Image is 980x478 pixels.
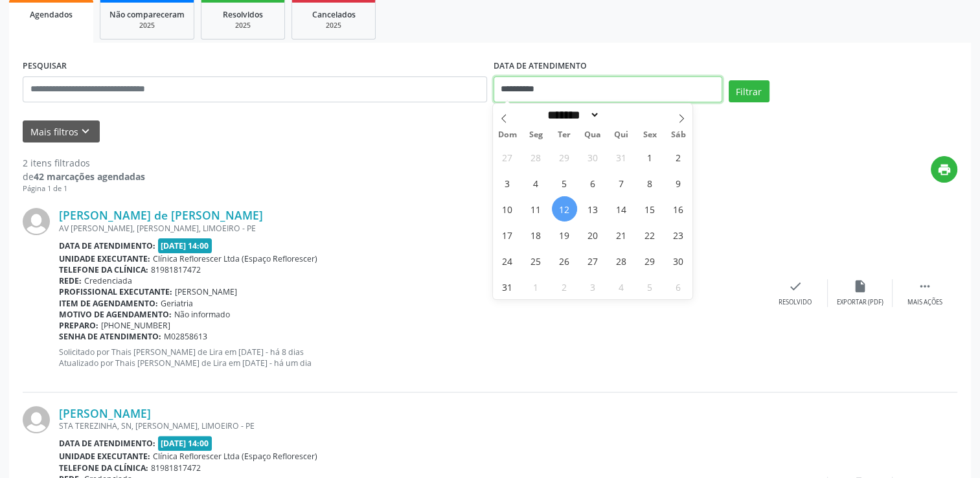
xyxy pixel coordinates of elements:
[853,279,867,293] i: insert_drive_file
[78,124,93,139] i: keyboard_arrow_down
[23,156,145,170] div: 2 itens filtrados
[151,264,201,275] span: 81981817472
[580,274,606,299] span: Setembro 3, 2025
[23,170,145,183] div: de
[918,279,932,293] i: 
[23,406,50,433] img: img
[153,451,317,462] span: Clínica Reflorescer Ltda (Espaço Reflorescer)
[161,298,193,309] span: Geriatria
[174,309,230,320] span: Não informado
[523,248,549,273] span: Agosto 25, 2025
[607,131,635,139] span: Qui
[552,274,577,299] span: Setembro 2, 2025
[109,21,185,30] div: 2025
[837,298,883,307] div: Exportar (PDF)
[59,320,98,331] b: Preparo:
[158,436,212,451] span: [DATE] 14:00
[543,108,600,122] select: Month
[609,196,634,222] span: Agosto 14, 2025
[523,196,549,222] span: Agosto 11, 2025
[223,9,263,20] span: Resolvidos
[494,56,587,76] label: DATA DE ATENDIMENTO
[495,196,520,222] span: Agosto 10, 2025
[211,21,275,30] div: 2025
[59,451,150,462] b: Unidade executante:
[523,274,549,299] span: Setembro 1, 2025
[664,131,692,139] span: Sáb
[637,170,663,196] span: Agosto 8, 2025
[59,298,158,309] b: Item de agendamento:
[175,286,237,297] span: [PERSON_NAME]
[59,275,82,286] b: Rede:
[59,253,150,264] b: Unidade executante:
[666,274,691,299] span: Setembro 6, 2025
[580,222,606,247] span: Agosto 20, 2025
[937,163,952,177] i: print
[580,196,606,222] span: Agosto 13, 2025
[153,253,317,264] span: Clínica Reflorescer Ltda (Espaço Reflorescer)
[609,222,634,247] span: Agosto 21, 2025
[59,286,172,297] b: Profissional executante:
[495,274,520,299] span: Agosto 31, 2025
[23,208,50,235] img: img
[312,9,356,20] span: Cancelados
[666,196,691,222] span: Agosto 16, 2025
[30,9,73,20] span: Agendados
[59,462,148,473] b: Telefone da clínica:
[523,144,549,170] span: Julho 28, 2025
[495,222,520,247] span: Agosto 17, 2025
[729,80,769,102] button: Filtrar
[788,279,803,293] i: check
[301,21,366,30] div: 2025
[59,438,155,449] b: Data de atendimento:
[59,208,263,222] a: [PERSON_NAME] de [PERSON_NAME]
[637,196,663,222] span: Agosto 15, 2025
[59,347,763,369] p: Solicitado por Thais [PERSON_NAME] de Lira em [DATE] - há 8 dias Atualizado por Thais [PERSON_NAM...
[580,248,606,273] span: Agosto 27, 2025
[552,248,577,273] span: Agosto 26, 2025
[578,131,607,139] span: Qua
[59,264,148,275] b: Telefone da clínica:
[580,170,606,196] span: Agosto 6, 2025
[493,131,521,139] span: Dom
[552,196,577,222] span: Agosto 12, 2025
[609,248,634,273] span: Agosto 28, 2025
[164,331,207,342] span: M02858613
[907,298,942,307] div: Mais ações
[521,131,550,139] span: Seg
[637,274,663,299] span: Setembro 5, 2025
[109,9,185,20] span: Não compareceram
[84,275,132,286] span: Credenciada
[637,248,663,273] span: Agosto 29, 2025
[666,222,691,247] span: Agosto 23, 2025
[666,170,691,196] span: Agosto 9, 2025
[34,170,145,183] strong: 42 marcações agendadas
[101,320,170,331] span: [PHONE_NUMBER]
[600,108,643,122] input: Year
[609,274,634,299] span: Setembro 4, 2025
[550,131,578,139] span: Ter
[580,144,606,170] span: Julho 30, 2025
[523,170,549,196] span: Agosto 4, 2025
[495,248,520,273] span: Agosto 24, 2025
[59,223,763,234] div: AV [PERSON_NAME], [PERSON_NAME], LIMOEIRO - PE
[59,420,763,431] div: STA TEREZINHA, SN, [PERSON_NAME], LIMOEIRO - PE
[666,248,691,273] span: Agosto 30, 2025
[637,144,663,170] span: Agosto 1, 2025
[609,170,634,196] span: Agosto 7, 2025
[609,144,634,170] span: Julho 31, 2025
[495,170,520,196] span: Agosto 3, 2025
[552,144,577,170] span: Julho 29, 2025
[59,240,155,251] b: Data de atendimento:
[666,144,691,170] span: Agosto 2, 2025
[495,144,520,170] span: Julho 27, 2025
[23,183,145,194] div: Página 1 de 1
[779,298,812,307] div: Resolvido
[158,238,212,253] span: [DATE] 14:00
[635,131,664,139] span: Sex
[23,120,100,143] button: Mais filtroskeyboard_arrow_down
[151,462,201,473] span: 81981817472
[59,331,161,342] b: Senha de atendimento:
[523,222,549,247] span: Agosto 18, 2025
[637,222,663,247] span: Agosto 22, 2025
